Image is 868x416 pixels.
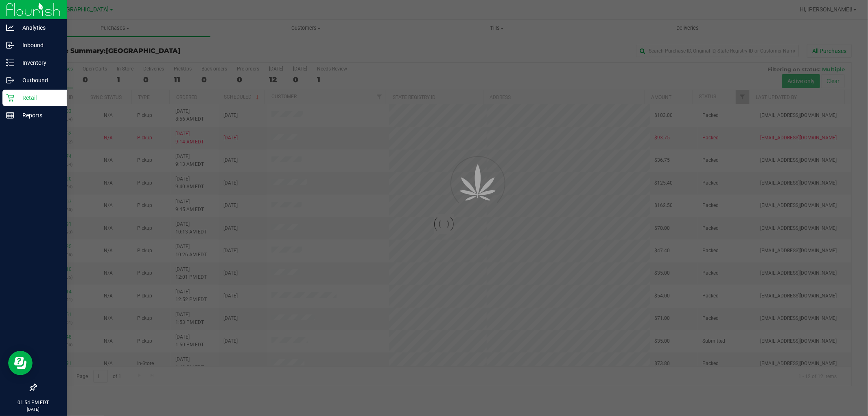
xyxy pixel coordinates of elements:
[6,111,14,119] inline-svg: Reports
[14,40,63,50] p: Inbound
[4,406,63,412] p: [DATE]
[4,399,63,406] p: 01:54 PM EDT
[6,76,14,84] inline-svg: Outbound
[14,93,63,103] p: Retail
[14,110,63,120] p: Reports
[6,94,14,102] inline-svg: Retail
[6,41,14,49] inline-svg: Inbound
[14,23,63,33] p: Analytics
[14,75,63,85] p: Outbound
[14,58,63,68] p: Inventory
[8,351,33,375] iframe: Resource center
[6,59,14,67] inline-svg: Inventory
[6,24,14,32] inline-svg: Analytics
